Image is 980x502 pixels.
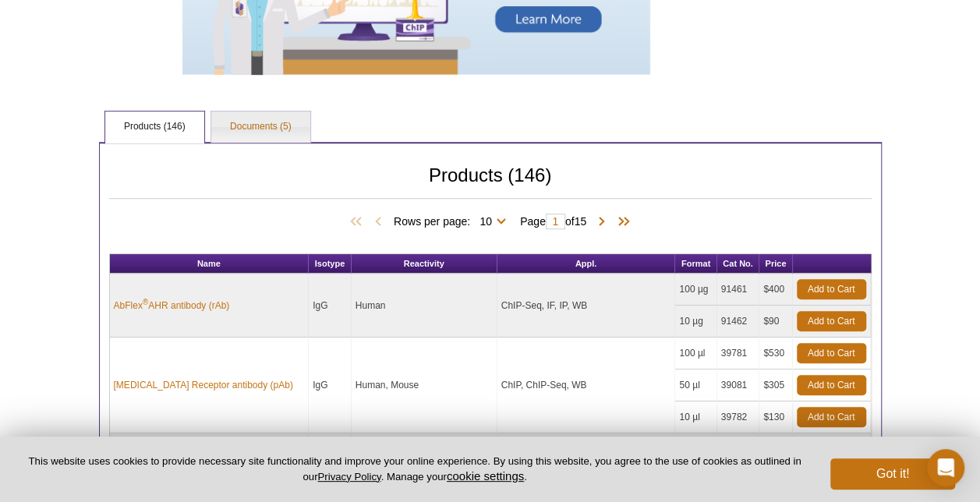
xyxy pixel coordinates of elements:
[594,214,610,230] span: Next Page
[352,338,497,433] td: Human, Mouse
[797,279,866,299] a: Add to Cart
[717,274,760,306] td: 91461
[352,433,497,497] td: Human, Wide Range Predicted
[497,254,676,274] th: Appl.
[352,254,497,274] th: Reactivity
[830,458,955,490] button: Got it!
[211,111,310,143] a: Documents (5)
[512,214,594,229] span: Page of
[347,214,370,230] span: First Page
[797,343,866,363] a: Add to Cart
[717,306,760,338] td: 91462
[797,407,866,427] a: Add to Cart
[370,214,386,230] span: Previous Page
[675,338,716,369] td: 100 µl
[759,254,792,274] th: Price
[497,338,676,433] td: ChIP, ChIP-Seq, WB
[927,449,964,486] div: Open Intercom Messenger
[309,274,352,338] td: IgG
[497,274,676,338] td: ChIP-Seq, IF, IP, WB
[317,471,380,483] a: Privacy Policy
[309,338,352,433] td: IgG
[797,311,866,331] a: Add to Cart
[143,298,148,306] sup: ®
[114,299,230,313] a: AbFlex®AHR antibody (rAb)
[309,254,352,274] th: Isotype
[675,306,716,338] td: 10 µg
[110,254,310,274] th: Name
[675,274,716,306] td: 100 µg
[610,214,633,230] span: Last Page
[759,274,792,306] td: $400
[497,433,676,497] td: ChIP, ChIP-Seq, WB
[675,433,716,465] td: 100 µl
[309,433,352,497] td: Serum
[717,401,760,433] td: 39782
[352,274,497,338] td: Human
[759,306,792,338] td: $90
[717,254,760,274] th: Cat No.
[25,454,805,484] p: This website uses cookies to provide necessary site functionality and improve your online experie...
[109,168,872,199] h2: Products (146)
[675,369,716,401] td: 50 µl
[675,254,716,274] th: Format
[717,369,760,401] td: 39081
[717,338,760,369] td: 39781
[675,401,716,433] td: 10 µl
[574,215,586,228] span: 15
[797,375,866,395] a: Add to Cart
[759,433,792,465] td: $530
[759,401,792,433] td: $130
[447,469,524,483] button: cookie settings
[114,378,293,392] a: [MEDICAL_DATA] Receptor antibody (pAb)
[759,338,792,369] td: $530
[759,369,792,401] td: $305
[394,213,512,228] span: Rows per page:
[105,111,204,143] a: Products (146)
[717,433,760,465] td: 39099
